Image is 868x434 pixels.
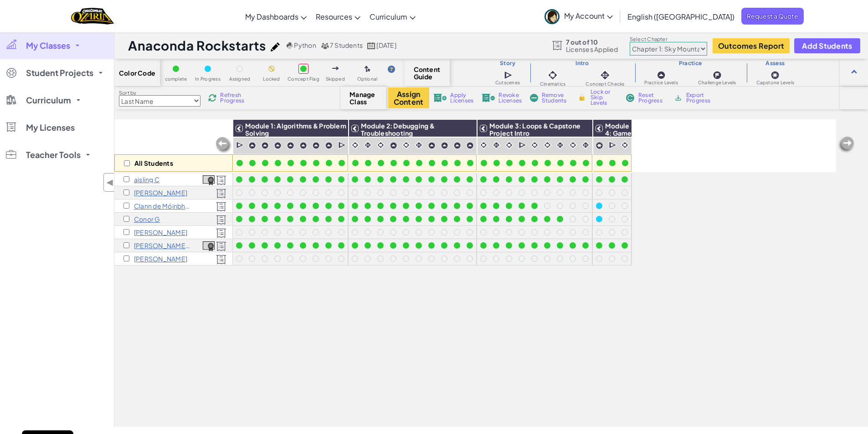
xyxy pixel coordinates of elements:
[428,142,436,149] img: IconPracticeLevel.svg
[741,8,804,25] a: Request a Quote
[203,175,215,185] img: certificate-icon.png
[635,60,746,67] h3: Practice
[495,80,520,85] span: Cutscenes
[519,141,527,150] img: IconCutscene.svg
[271,42,280,51] img: iconPencil.svg
[203,241,215,251] img: certificate-icon.png
[349,91,376,105] span: Manage Class
[530,60,634,67] h3: Intro
[388,66,395,73] img: IconHint.svg
[674,94,683,102] img: IconArchive.svg
[756,80,794,85] span: Capstone Levels
[357,77,378,82] span: Optional
[312,142,320,149] img: IconPracticeLevel.svg
[794,38,860,53] button: Add Students
[441,142,448,149] img: IconPracticeLevel.svg
[450,92,473,103] span: Apply Licenses
[361,122,435,137] span: Module 2: Debugging & Troubleshooting
[321,42,329,49] img: MultipleUsers.png
[134,255,187,262] p: Connor P
[657,71,666,80] img: IconPracticeLevel.svg
[119,89,200,97] label: Sort by
[482,94,495,102] img: IconLicenseRevoke.svg
[630,36,707,43] label: Select Chapter
[206,92,218,103] img: IconReload.svg
[544,9,560,24] img: avatar
[351,141,360,149] img: IconCinematic.svg
[134,176,159,183] p: aisling C
[364,141,372,149] img: IconInteractive.svg
[316,12,352,21] span: Resources
[261,142,269,149] img: IconPracticeLevel.svg
[479,141,488,149] img: IconCinematic.svg
[546,69,559,82] img: IconCinematic.svg
[128,37,266,54] h1: Anaconda Rockstarts
[134,159,173,167] p: All Students
[332,66,339,70] img: IconSkippedLevel.svg
[216,189,226,199] img: Licensed
[325,142,333,149] img: IconPracticeLevel.svg
[466,142,474,149] img: IconPracticeLevel.svg
[216,202,226,212] img: Licensed
[134,229,187,236] p: Ryan G
[216,241,226,251] img: Licensed
[26,151,81,159] span: Teacher Tools
[837,136,855,154] img: Arrow_Left_Inactive.png
[498,92,522,103] span: Revoke Licenses
[591,89,617,106] span: Lock or Skip Levels
[686,92,714,103] span: Export Progress
[564,11,613,20] span: My Account
[165,77,187,82] span: complete
[596,142,603,149] img: IconCapstoneLevel.svg
[530,141,539,149] img: IconCinematic.svg
[248,142,256,149] img: IconPracticeLevel.svg
[365,66,370,73] img: IconOptionalLevel.svg
[453,142,461,149] img: IconPracticeLevel.svg
[370,12,407,21] span: Curriculum
[586,82,624,87] span: Concept Checks
[627,12,734,21] span: English ([GEOGRAPHIC_DATA])
[746,60,804,67] h3: Assess
[599,69,611,82] img: IconInteractive.svg
[540,82,565,87] span: Cinematics
[530,94,538,102] img: IconRemoveStudents.svg
[566,38,618,46] span: 7 out of 10
[287,142,294,149] img: IconPracticeLevel.svg
[376,41,396,49] span: [DATE]
[216,215,226,225] img: Licensed
[215,136,233,154] img: Arrow_Left_Inactive.png
[609,141,617,150] img: IconCutscene.svg
[638,92,666,103] span: Reset Progress
[311,4,365,29] a: Resources
[71,7,113,26] img: Home
[713,71,722,80] img: IconChallengeLevel.svg
[216,228,226,238] img: Licensed
[263,77,280,82] span: Locked
[713,38,790,53] button: Outcomes Report
[326,77,345,82] span: Skipped
[287,42,293,49] img: python.png
[294,41,316,49] span: Python
[505,141,514,149] img: IconCinematic.svg
[203,240,215,250] a: View Course Completion Certificate
[543,141,552,149] img: IconCinematic.svg
[26,69,93,77] span: Student Projects
[106,176,114,189] span: ◀
[581,141,590,149] img: IconInteractive.svg
[245,12,298,21] span: My Dashboards
[236,141,245,150] img: IconCutscene.svg
[220,92,248,103] span: Refresh Progress
[577,93,587,102] img: IconLock.svg
[119,69,155,77] span: Color Code
[540,2,617,31] a: My Account
[623,4,739,29] a: English ([GEOGRAPHIC_DATA])
[241,4,311,29] a: My Dashboards
[569,141,577,149] img: IconCinematic.svg
[203,174,215,184] a: View Course Completion Certificate
[365,4,420,29] a: Curriculum
[216,255,226,265] img: Licensed
[134,202,191,209] p: Clann de Móinbhíol
[492,141,501,149] img: IconInteractive.svg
